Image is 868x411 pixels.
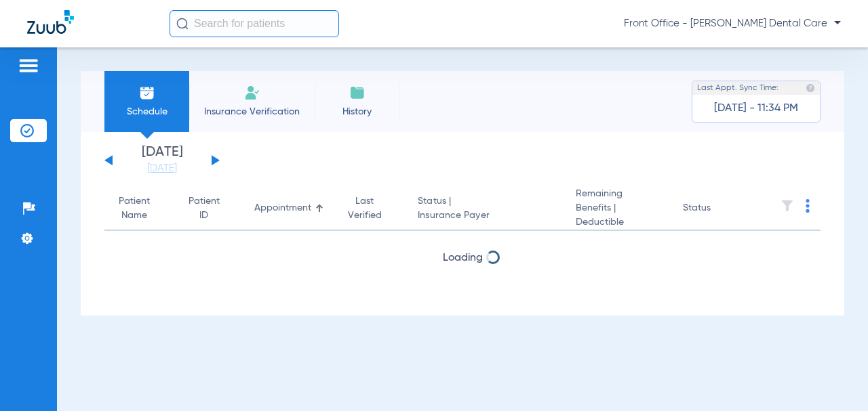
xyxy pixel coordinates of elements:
img: Zuub Logo [27,10,74,34]
a: [DATE] [121,162,203,175]
img: Schedule [139,85,155,101]
img: Manual Insurance Verification [244,85,260,101]
span: [DATE] - 11:34 PM [714,102,798,115]
div: Patient Name [115,194,154,223]
span: Insurance Verification [199,105,304,118]
div: Patient Name [115,194,166,223]
span: Last Appt. Sync Time: [697,81,778,95]
div: Patient ID [188,194,220,223]
div: Patient ID [188,194,233,223]
span: History [325,105,389,118]
th: Remaining Benefits | [565,187,672,231]
iframe: Chat Widget [800,346,868,411]
span: Front Office - [PERSON_NAME] Dental Care [624,17,841,30]
li: [DATE] [121,146,203,175]
span: Deductible [576,215,661,230]
span: Loading [443,253,483,263]
input: Search for patients [170,10,339,37]
img: History [349,85,366,101]
div: Last Verified [346,194,397,223]
img: last sync help info [806,83,815,93]
img: filter.svg [781,199,794,213]
img: Search Icon [176,18,189,30]
div: Last Verified [346,194,384,223]
div: Appointment [254,201,324,215]
span: Insurance Payer [418,209,553,223]
span: Schedule [115,105,179,118]
div: Appointment [254,201,311,215]
th: Status [672,187,764,231]
img: group-dot-blue.svg [806,199,810,213]
th: Status | [407,187,564,231]
img: hamburger-icon [18,58,39,74]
